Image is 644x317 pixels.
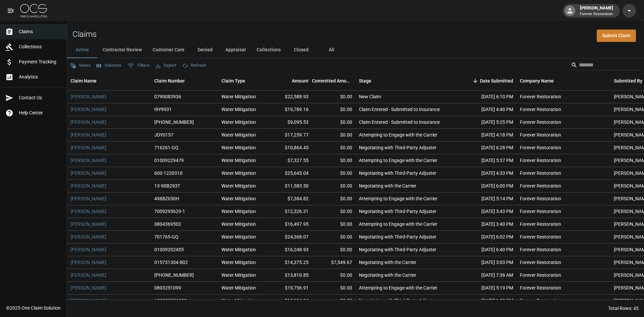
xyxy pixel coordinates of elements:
div: 0799083936 [154,93,181,100]
div: $0.00 [312,142,356,154]
a: [PERSON_NAME] [70,170,106,176]
div: Attempting to Engage with the Carrier [359,221,437,227]
div: $7,384.82 [268,193,312,205]
button: All [316,42,346,58]
div: Forever Restoration [520,144,561,151]
div: $0.00 [312,244,356,256]
div: Forever Restoration [520,170,561,176]
div: 01-009-257879 [154,119,194,125]
div: Claim Name [70,71,97,90]
div: $0.00 [312,103,356,116]
a: [PERSON_NAME] [70,131,106,138]
div: Date Submitted [480,71,513,90]
div: Negotiating with Third-Party Adjuster [359,246,436,253]
div: Amount [292,71,309,90]
div: $0.00 [312,205,356,218]
div: [PERSON_NAME] [577,5,616,17]
span: Analytics [19,73,61,81]
div: Water Mitigation [221,233,256,240]
div: $14,375.25 [268,256,312,269]
div: Claim Entered - Submitted to Insurance [359,119,440,125]
div: Date Submitted [456,71,517,90]
div: 600-1220310 [154,170,182,176]
a: [PERSON_NAME] [70,119,106,125]
div: Water Mitigation [221,157,256,164]
div: 0803251099 [154,284,181,291]
div: © 2025 One Claim Solution [6,305,61,311]
div: Forever Restoration [520,272,561,278]
button: Select columns [95,60,123,71]
div: I9Y9931 [154,106,172,113]
div: Negotiating with the Carrier [359,259,416,266]
span: Help Center [19,109,61,116]
a: [PERSON_NAME] [70,233,106,240]
div: Negotiating with the Carrier [359,272,416,278]
div: [DATE] 6:00 PM [456,180,517,193]
p: Forever Restoration [580,11,613,17]
div: Forever Restoration [520,208,561,215]
div: $9,095.53 [268,116,312,129]
div: Forever Restoration [520,157,561,164]
div: Total Rows: 45 [608,305,639,312]
div: Submitted By [614,71,642,90]
div: Claim Entered - Submitted to Insurance [359,106,440,113]
button: Collections [251,42,286,58]
a: [PERSON_NAME] [70,284,106,291]
div: $0.00 [312,154,356,167]
div: [DATE] 3:40 PM [456,218,517,231]
div: Water Mitigation [221,106,256,113]
span: Contact Us [19,94,61,101]
div: $12,326.31 [268,205,312,218]
div: 7009295629-1 [154,208,185,215]
div: [DATE] 3:03 PM [456,256,517,269]
div: Forever Restoration [520,131,561,138]
div: Water Mitigation [221,170,256,176]
h2: Claims [72,30,97,39]
div: Water Mitigation [221,259,256,266]
div: Committed Amount [312,71,356,90]
a: [PERSON_NAME] [70,106,106,113]
div: Forever Restoration [520,221,561,227]
div: 716261-GQ [154,144,178,151]
div: Forever Restoration [520,93,561,100]
a: [PERSON_NAME] [70,144,106,151]
button: Export [154,60,178,71]
div: $0.00 [312,180,356,193]
div: $0.00 [312,167,356,180]
div: $0.00 [312,231,356,244]
button: Views [68,60,92,71]
div: $16,248.93 [268,244,312,256]
div: Stage [356,71,456,90]
div: JDY0157 [154,131,173,138]
button: Denied [190,42,220,58]
div: Water Mitigation [221,119,256,125]
div: Negotiating with Third-Party Adjuster [359,170,436,176]
span: Payment Tracking [19,58,61,65]
div: $0.00 [312,218,356,231]
div: [DATE] 6:10 PM [456,91,517,103]
a: [PERSON_NAME] [70,195,106,202]
div: 4988Z650H [154,195,179,202]
a: [PERSON_NAME] [70,182,106,189]
div: Claim Number [154,71,185,90]
div: Water Mitigation [221,297,256,304]
div: Water Mitigation [221,182,256,189]
div: $24,368.07 [268,231,312,244]
a: [PERSON_NAME] [70,272,106,278]
div: Committed Amount [312,71,352,90]
button: open drawer [4,4,17,17]
div: Negotiating with the Carrier [359,182,416,189]
div: $0.00 [312,282,356,295]
div: $13,810.85 [268,269,312,282]
button: Sort [471,76,480,86]
a: [PERSON_NAME] [70,246,106,253]
button: Active [67,42,97,58]
button: Contractor Review [97,42,147,58]
button: Closed [286,42,316,58]
div: Forever Restoration [520,182,561,189]
div: Water Mitigation [221,221,256,227]
button: Refresh [180,60,208,71]
div: [DATE] 5:14 PM [456,193,517,205]
div: Forever Restoration [520,297,561,304]
div: 01009229479 [154,157,184,164]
